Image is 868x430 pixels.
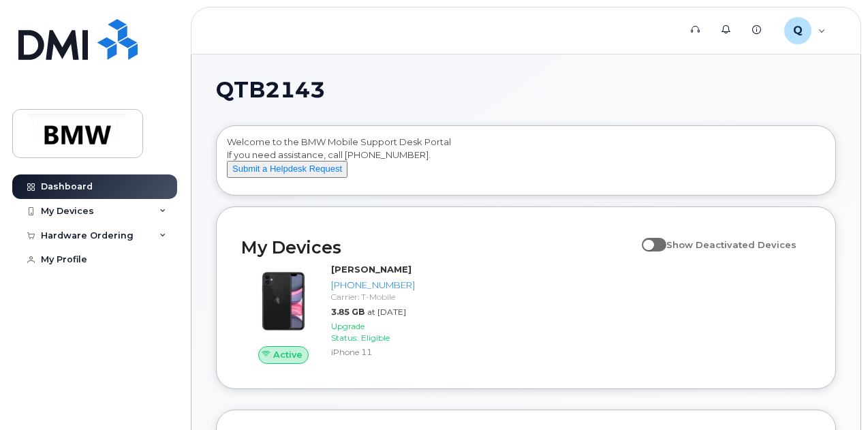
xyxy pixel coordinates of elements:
[227,163,347,174] a: Submit a Helpdesk Request
[666,239,796,250] span: Show Deactivated Devices
[331,264,412,275] strong: [PERSON_NAME]
[367,307,406,317] span: at [DATE]
[331,307,365,317] span: 3.85 GB
[331,321,365,343] span: Upgrade Status:
[331,279,415,292] div: [PHONE_NUMBER]
[642,232,653,243] input: Show Deactivated Devices
[241,263,420,363] a: Active[PERSON_NAME][PHONE_NUMBER]Carrier: T-Mobile3.85 GBat [DATE]Upgrade Status:EligibleiPhone 11
[273,348,303,361] span: Active
[241,237,635,258] h2: My Devices
[252,270,315,333] img: iPhone_11.jpg
[227,136,825,190] div: Welcome to the BMW Mobile Support Desk Portal If you need assistance, call [PHONE_NUMBER].
[216,80,325,100] span: QTB2143
[331,291,415,303] div: Carrier: T-Mobile
[361,333,390,343] span: Eligible
[227,161,347,178] button: Submit a Helpdesk Request
[331,346,415,358] div: iPhone 11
